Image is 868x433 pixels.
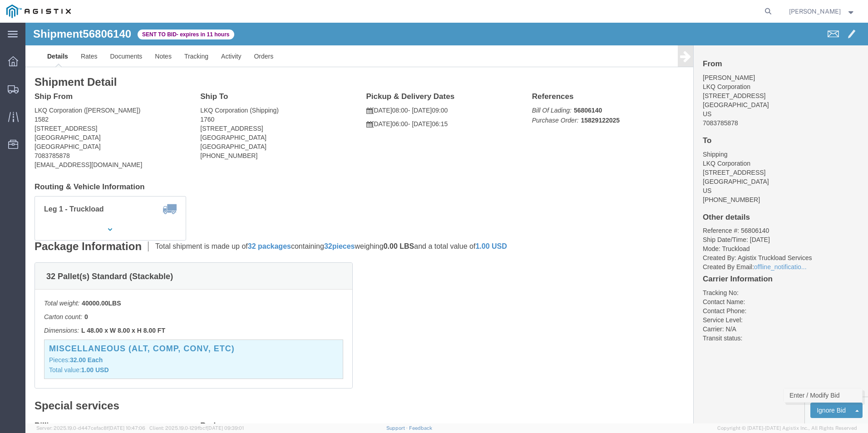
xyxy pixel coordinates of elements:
[386,425,409,431] a: Support
[789,6,841,16] span: Corey Keys
[6,5,71,18] img: logo
[108,425,145,431] span: [DATE] 10:47:06
[717,424,857,432] span: Copyright © [DATE]-[DATE] Agistix Inc., All Rights Reserved
[149,425,244,431] span: Client: 2025.19.0-129fbcf
[36,425,145,431] span: Server: 2025.19.0-d447cefac8f
[207,425,244,431] span: [DATE] 09:39:01
[25,23,868,423] iframe: FS Legacy Container
[409,425,432,431] a: Feedback
[789,6,856,17] button: [PERSON_NAME]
